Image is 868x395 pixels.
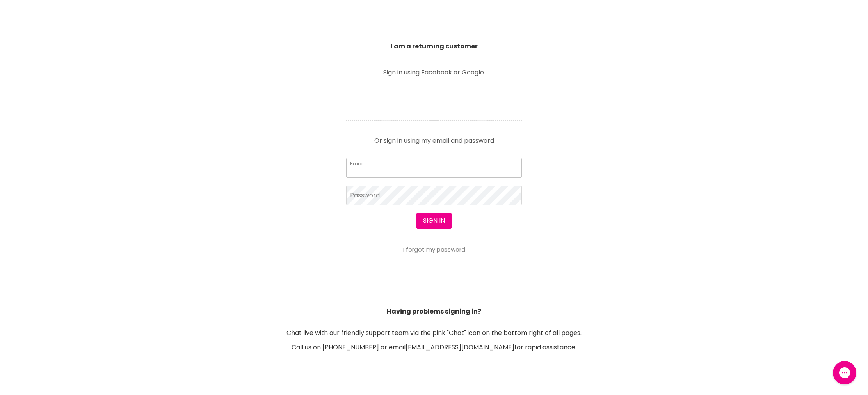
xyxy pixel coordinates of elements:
a: I forgot my password [403,245,465,253]
b: Having problems signing in? [387,307,481,316]
iframe: Social Login Buttons [346,87,522,108]
b: I am a returning customer [391,42,478,51]
p: Or sign in using my email and password [346,131,522,144]
iframe: Gorgias live chat messenger [829,358,860,387]
p: Sign in using Facebook or Google. [346,69,522,76]
a: [EMAIL_ADDRESS][DOMAIN_NAME] [406,343,514,352]
button: Sign in [416,213,452,228]
header: Chat live with our friendly support team via the pink "Chat" icon on the bottom right of all page... [141,273,727,351]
